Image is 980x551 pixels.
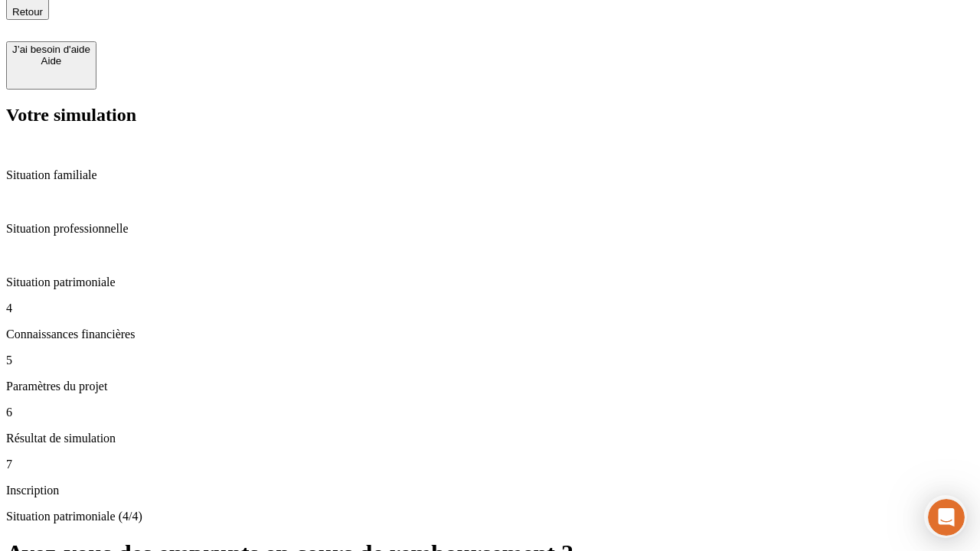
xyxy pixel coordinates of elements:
span: Retour [12,6,43,18]
p: 6 [6,406,974,419]
p: Situation patrimoniale [6,275,974,289]
p: 7 [6,458,974,471]
p: Résultat de simulation [6,432,974,445]
p: 5 [6,354,974,367]
p: Paramètres du projet [6,380,974,393]
iframe: Intercom live chat [928,499,965,536]
p: Situation patrimoniale (4/4) [6,510,974,523]
button: J’ai besoin d'aideAide [6,41,96,90]
p: Situation familiale [6,168,974,182]
p: Situation professionnelle [6,222,974,236]
p: Connaissances financières [6,328,974,341]
p: 4 [6,302,974,315]
h2: Votre simulation [6,105,974,126]
div: Aide [12,55,90,67]
div: J’ai besoin d'aide [12,44,90,55]
p: Inscription [6,484,974,497]
iframe: Intercom live chat discovery launcher [924,495,967,538]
